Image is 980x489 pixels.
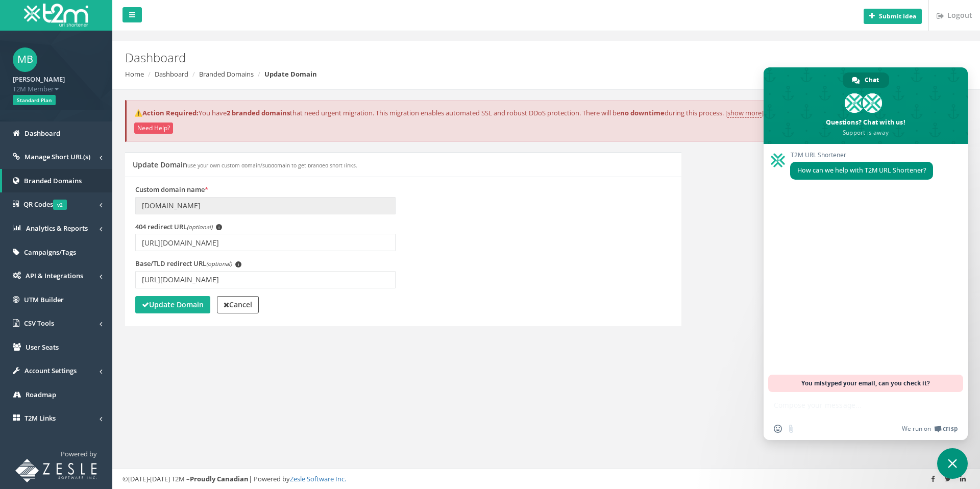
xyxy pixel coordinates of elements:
span: Analytics & Reports [26,224,88,233]
span: Powered by [61,449,97,458]
span: We run on [902,425,931,433]
label: 404 redirect URL [135,222,222,232]
button: Update Domain [135,296,210,313]
span: Chat [865,72,879,88]
a: Home [125,69,144,79]
strong: Proudly Canadian [190,474,249,483]
span: T2M Links [24,413,56,423]
strong: [PERSON_NAME] [13,75,65,84]
span: Account Settings [24,366,77,375]
span: i [216,224,222,230]
a: Branded Domains [199,69,254,79]
span: Campaigns/Tags [24,248,76,257]
button: Submit idea [864,9,922,24]
div: ©[DATE]-[DATE] T2M – | Powered by [122,474,970,484]
span: Dashboard [24,129,60,138]
h2: Dashboard [125,51,824,64]
strong: Cancel [224,300,252,309]
label: Custom domain name [135,185,208,194]
span: Roadmap [26,390,56,399]
input: Enter 404 redirect URL [135,234,396,251]
strong: Update Domain [142,300,204,309]
span: Manage Short URL(s) [24,152,90,161]
em: (optional) [206,260,232,267]
span: Branded Domains [24,176,82,185]
label: Base/TLD redirect URL [135,259,241,268]
span: QR Codes [23,200,67,209]
a: Cancel [217,296,259,313]
span: T2M URL Shortener [790,152,933,159]
span: UTM Builder [24,295,64,304]
b: Submit idea [879,12,916,20]
button: Need Help? [134,123,173,134]
h5: Update Domain [133,161,357,168]
div: Chat [843,72,889,88]
a: We run onCrisp [902,425,958,433]
strong: no downtime [620,108,665,117]
span: API & Integrations [26,271,83,280]
span: Insert an emoji [774,425,782,433]
span: You mistyped your email, can you check it? [801,375,930,392]
strong: 2 branded domains [227,108,290,117]
a: Zesle Software Inc. [290,474,346,483]
a: show more [727,108,762,118]
img: T2M URL Shortener powered by Zesle Software Inc. [15,459,97,482]
a: [PERSON_NAME] T2M Member [13,72,100,93]
span: How can we help with T2M URL Shortener? [797,166,926,175]
span: MB [13,47,37,72]
em: (optional) [187,223,212,231]
span: v2 [53,200,67,210]
strong: ⚠️Action Required: [134,108,199,117]
span: i [235,261,241,267]
span: T2M Member [13,84,100,94]
p: You have that need urgent migration. This migration enables automated SSL and robust DDoS protect... [134,108,959,118]
small: use your own custom domain/subdomain to get branded short links. [187,162,357,169]
strong: Update Domain [264,69,317,79]
a: Dashboard [155,69,188,79]
div: Close chat [937,448,968,479]
span: User Seats [26,343,59,352]
img: T2M [24,4,88,27]
input: Enter domain name [135,197,396,214]
span: CSV Tools [24,319,54,328]
span: Crisp [943,425,958,433]
span: Standard Plan [13,95,56,105]
input: Enter TLD redirect URL [135,271,396,288]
